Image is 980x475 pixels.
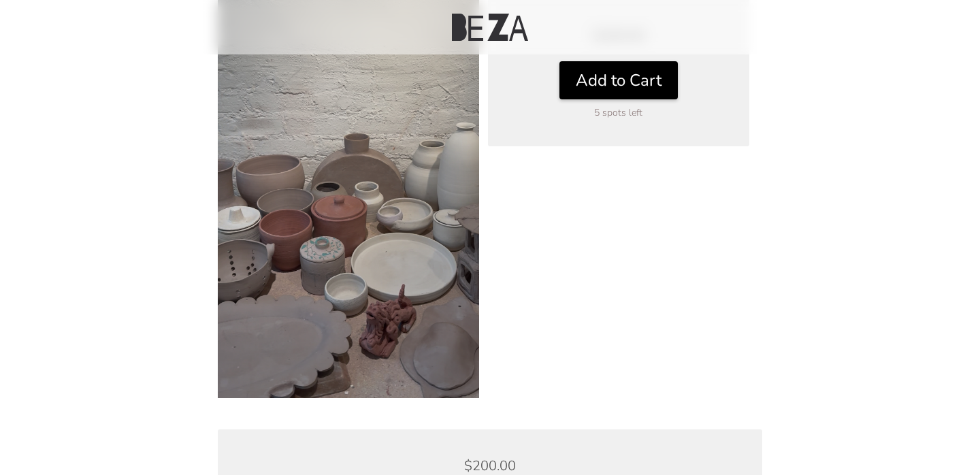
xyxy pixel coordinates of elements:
button: Add to Cart [559,61,678,99]
div: 5 spots left [515,106,722,119]
img: Beza Studio Logo [452,14,528,41]
a: CUSTOM September product photo [218,173,479,188]
div: $200.00 [245,457,735,475]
